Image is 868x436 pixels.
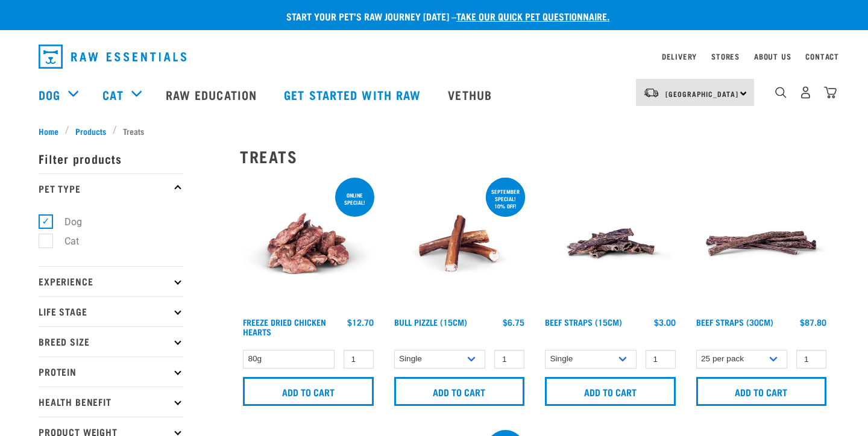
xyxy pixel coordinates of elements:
a: Dog [39,86,60,104]
img: Bull Pizzle [391,175,528,312]
a: Freeze Dried Chicken Hearts [243,320,326,334]
a: About Us [754,54,791,58]
input: Add to cart [243,377,374,406]
img: Raw Essentials Beef Straps 6 Pack [693,175,830,312]
a: Contact [805,54,839,58]
div: $3.00 [654,317,676,327]
a: Vethub [436,70,507,119]
input: Add to cart [394,377,525,406]
a: Delivery [662,54,697,58]
a: Cat [102,86,123,104]
div: $87.80 [800,317,826,327]
img: user.png [799,86,812,99]
div: $6.75 [503,317,524,327]
span: [GEOGRAPHIC_DATA] [665,92,738,96]
img: Raw Essentials Logo [39,45,186,69]
a: Home [39,125,65,137]
img: Raw Essentials Beef Straps 15cm 6 Pack [542,175,679,312]
span: Home [39,125,58,137]
a: Get started with Raw [272,70,436,119]
nav: dropdown navigation [29,40,839,73]
input: 1 [494,350,524,369]
a: Raw Education [154,70,272,119]
p: Health Benefit [39,387,183,417]
img: van-moving.png [643,87,659,98]
div: $12.70 [347,317,374,327]
h2: Treats [240,147,829,166]
a: Beef Straps (30cm) [696,320,773,324]
div: ONLINE SPECIAL! [335,186,374,211]
iframe: Intercom live chat [827,395,856,424]
p: Life Stage [39,296,183,326]
a: Beef Straps (15cm) [545,320,622,324]
nav: breadcrumbs [39,125,829,137]
input: 1 [646,350,676,369]
div: September special! 10% off! [486,182,525,215]
img: FD Chicken Hearts [240,175,377,312]
img: home-icon-1@2x.png [775,87,787,98]
label: Cat [45,234,84,249]
p: Pet Type [39,173,183,204]
input: Add to cart [545,377,676,406]
p: Protein [39,357,183,387]
a: Bull Pizzle (15cm) [394,320,467,324]
input: 1 [344,350,374,369]
span: Products [75,125,106,137]
input: 1 [796,350,826,369]
a: take our quick pet questionnaire. [456,13,609,19]
img: home-icon@2x.png [824,86,837,99]
p: Filter products [39,143,183,173]
input: Add to cart [696,377,827,406]
a: Stores [711,54,740,58]
p: Breed Size [39,326,183,357]
a: Products [69,125,113,137]
label: Dog [45,214,87,229]
p: Experience [39,266,183,296]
